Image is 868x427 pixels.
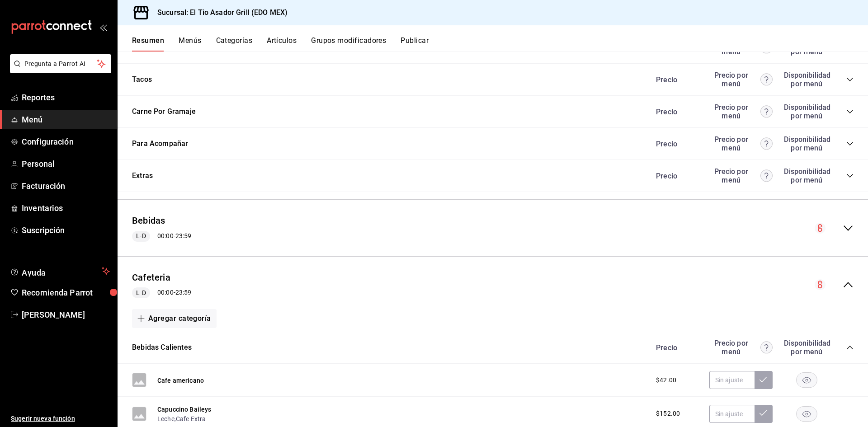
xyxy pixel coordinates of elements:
[132,36,164,52] button: Resumen
[709,167,773,184] div: Precio por menú
[22,180,110,192] span: Facturación
[22,91,110,103] span: Reportes
[846,108,854,115] button: collapse-category-row
[846,140,854,147] button: collapse-category-row
[846,344,854,351] button: collapse-category-row
[656,409,680,418] span: $152.00
[132,231,191,242] div: 00:00 - 23:59
[22,224,110,236] span: Suscripción
[784,167,829,184] div: Disponibilidad por menú
[709,339,773,356] div: Precio por menú
[132,75,152,85] button: Tacos
[132,271,170,284] button: Cafeteria
[6,66,111,75] a: Pregunta a Parrot AI
[647,172,705,180] div: Precio
[709,405,755,423] input: Sin ajuste
[784,135,829,152] div: Disponibilidad por menú
[267,36,297,52] button: Artículos
[132,171,153,181] button: Extras
[709,71,773,88] div: Precio por menú
[784,71,829,88] div: Disponibilidad por menú
[22,113,110,126] span: Menú
[656,375,676,385] span: $42.00
[22,309,110,321] span: [PERSON_NAME]
[24,59,97,69] span: Pregunta a Parrot AI
[132,287,191,298] div: 00:00 - 23:59
[132,231,149,241] span: L-D
[118,264,868,306] div: collapse-menu-row
[784,339,829,356] div: Disponibilidad por menú
[132,343,192,353] button: Bebidas Calientes
[846,172,854,179] button: collapse-category-row
[216,36,253,52] button: Categorías
[157,405,212,414] button: Capuccino Baileys
[99,23,107,31] button: open_drawer_menu
[22,136,110,148] span: Configuración
[157,414,175,423] button: Leche
[132,309,217,328] button: Agregar categoría
[132,288,149,298] span: L-D
[176,414,206,423] button: Cafe Extra
[311,36,386,52] button: Grupos modificadores
[150,7,288,18] h3: Sucursal: El Tio Asador Grill (EDO MEX)
[132,107,196,117] button: Carne Por Gramaje
[132,214,165,227] button: Bebidas
[647,140,705,148] div: Precio
[709,103,773,120] div: Precio por menú
[709,371,755,389] input: Sin ajuste
[647,75,705,84] div: Precio
[132,139,188,149] button: Para Acompañar
[157,376,204,385] button: Cafe americano
[784,103,829,120] div: Disponibilidad por menú
[132,36,868,52] div: navigation tabs
[179,36,201,52] button: Menús
[846,76,854,83] button: collapse-category-row
[22,158,110,170] span: Personal
[11,414,110,423] span: Sugerir nueva función
[157,414,212,423] div: ,
[647,343,705,352] div: Precio
[647,108,705,116] div: Precio
[22,266,98,277] span: Ayuda
[118,207,868,249] div: collapse-menu-row
[10,54,111,73] button: Pregunta a Parrot AI
[401,36,429,52] button: Publicar
[709,135,773,152] div: Precio por menú
[22,286,110,299] span: Recomienda Parrot
[22,202,110,214] span: Inventarios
